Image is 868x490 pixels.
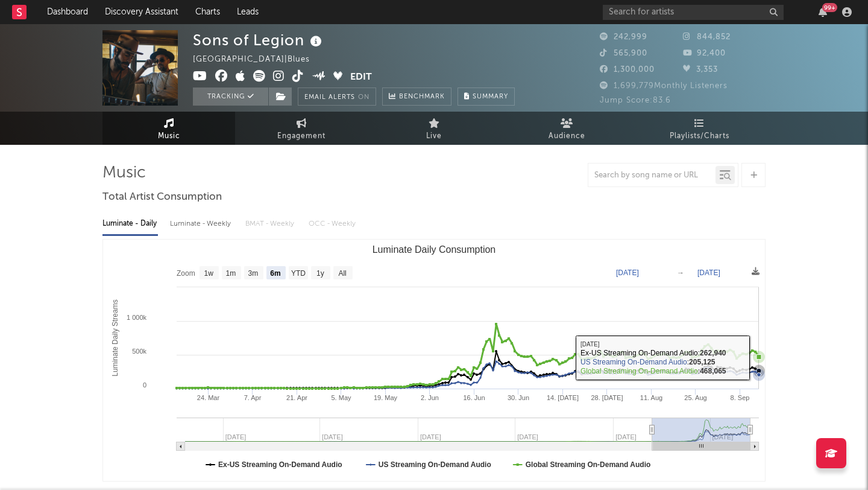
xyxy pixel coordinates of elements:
div: 99 + [822,3,837,12]
text: 1m [226,269,236,278]
text: 8. Sep [731,394,750,401]
button: Tracking [193,87,268,106]
text: YTD [291,269,306,278]
button: Summary [458,87,515,106]
a: Playlists/Charts [633,112,766,145]
button: Email AlertsOn [298,87,376,106]
a: Engagement [235,112,368,145]
input: Search for artists [603,5,784,20]
text: 1w [204,269,214,278]
span: 92,400 [683,49,726,57]
text: Luminate Daily Streams [111,299,119,376]
text: 7. Apr [244,394,262,401]
text: 14. [DATE] [547,394,579,401]
text: [DATE] [616,269,639,277]
span: 565,900 [600,49,647,57]
text: → [677,269,684,277]
text: Ex-US Streaming On-Demand Audio [218,460,342,469]
text: 11. Aug [640,394,662,401]
text: 30. Jun [508,394,529,401]
span: Music [158,129,180,144]
span: Benchmark [399,90,445,104]
text: 3m [248,269,259,278]
span: Total Artist Consumption [102,190,222,205]
text: 1 000k [127,314,147,321]
div: Luminate - Weekly [170,214,233,234]
text: 500k [132,348,146,355]
span: Audience [549,129,585,144]
span: 242,999 [600,33,647,41]
a: Music [102,112,235,145]
span: Playlists/Charts [670,129,729,144]
span: 1,699,779 Monthly Listeners [600,82,728,90]
span: Live [426,129,442,144]
button: Edit [350,70,372,85]
text: 0 [143,381,146,389]
span: 3,353 [683,66,718,74]
text: Zoom [177,269,195,278]
span: 844,852 [683,33,731,41]
span: Jump Score: 83.6 [600,97,671,104]
a: Benchmark [382,87,451,106]
text: 5. May [331,394,351,401]
span: Engagement [277,129,325,144]
text: Global Streaming On-Demand Audio [526,460,651,469]
div: [GEOGRAPHIC_DATA] | Blues [193,52,324,67]
text: 19. May [374,394,398,401]
input: Search by song name or URL [588,171,715,180]
button: 99+ [819,7,827,17]
div: Sons of Legion [193,30,325,50]
svg: Luminate Daily Consumption [103,240,765,481]
span: 1,300,000 [600,66,655,74]
text: [DATE] [697,269,720,277]
a: Live [368,112,500,145]
a: Audience [500,112,633,145]
text: Luminate Daily Consumption [373,244,496,255]
text: All [338,269,346,278]
div: Luminate - Daily [102,214,158,234]
text: 24. Mar [197,394,220,401]
text: 2. Jun [421,394,439,401]
text: 1y [316,269,324,278]
text: US Streaming On-Demand Audio [379,460,491,469]
text: 28. [DATE] [591,394,623,401]
text: 21. Apr [286,394,307,401]
text: 25. Aug [684,394,706,401]
span: Summary [473,94,508,100]
text: 6m [270,269,280,278]
em: On [358,94,370,101]
text: 16. Jun [463,394,485,401]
